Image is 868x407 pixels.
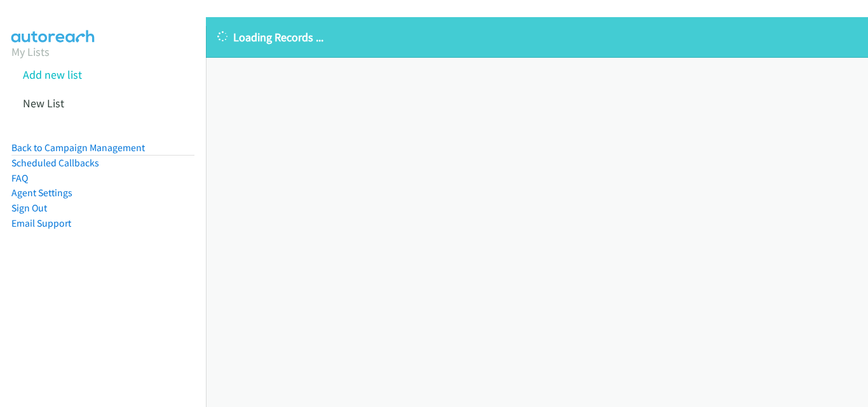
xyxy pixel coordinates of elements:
[11,202,47,214] a: Sign Out
[217,29,857,46] p: Loading Records ...
[11,217,71,229] a: Email Support
[11,44,50,59] a: My Lists
[23,67,82,82] a: Add new list
[11,157,99,169] a: Scheduled Callbacks
[11,142,145,154] a: Back to Campaign Management
[11,172,28,184] a: FAQ
[11,187,72,199] a: Agent Settings
[23,96,64,110] a: New List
